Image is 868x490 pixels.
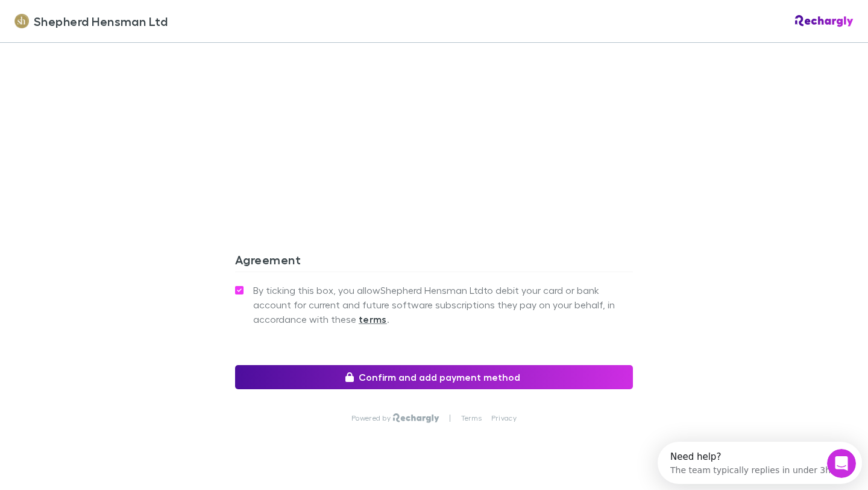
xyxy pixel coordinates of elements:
[461,413,482,423] a: Terms
[827,449,856,478] iframe: Intercom live chat
[449,413,451,423] p: |
[5,5,209,38] div: Open Intercom Messenger
[13,10,173,20] div: Need help?
[359,313,387,325] strong: terms
[34,12,168,30] span: Shepherd Hensman Ltd
[235,365,633,389] button: Confirm and add payment method
[13,20,173,33] div: The team typically replies in under 3h
[351,413,393,423] p: Powered by
[491,413,517,423] a: Privacy
[235,252,633,272] h3: Agreement
[393,413,439,423] img: Rechargly Logo
[795,15,854,27] img: Rechargly Logo
[658,442,862,484] iframe: Intercom live chat discovery launcher
[14,14,29,28] img: Shepherd Hensman Ltd's Logo
[253,283,633,326] span: By ticking this box, you allow Shepherd Hensman Ltd to debit your card or bank account for curren...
